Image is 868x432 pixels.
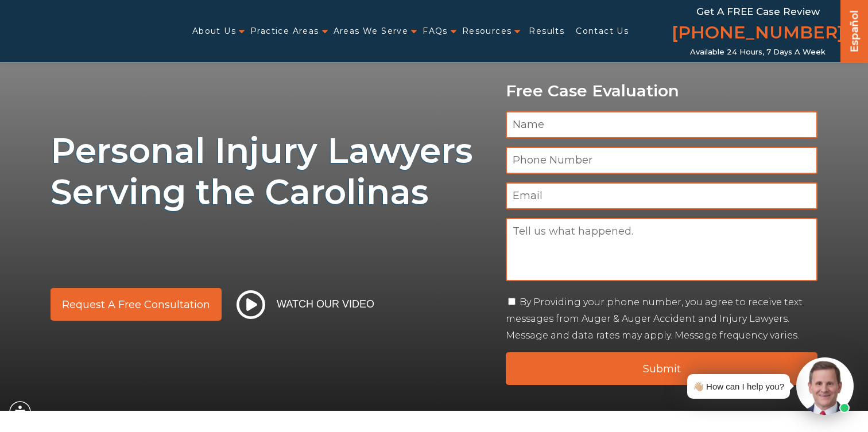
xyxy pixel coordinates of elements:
input: Submit [506,352,817,385]
input: Phone Number [506,147,817,174]
a: FAQs [423,20,448,43]
input: Name [506,111,817,138]
a: [PHONE_NUMBER] [672,20,844,48]
img: sub text [51,219,387,262]
img: Intaker widget Avatar [796,357,854,415]
a: Resources [462,20,512,43]
span: Get a FREE Case Review [696,6,820,17]
button: Watch Our Video [233,290,378,320]
input: Email [506,182,817,209]
a: Practice Areas [250,20,319,43]
a: Request a Free Consultation [51,288,222,321]
img: Auger & Auger Accident and Injury Lawyers Logo [7,21,149,42]
h1: Personal Injury Lawyers Serving the Carolinas [51,130,492,213]
span: Available 24 Hours, 7 Days a Week [690,48,826,57]
a: Contact Us [576,20,629,43]
label: By Providing your phone number, you agree to receive text messages from Auger & Auger Accident an... [506,297,803,341]
span: Request a Free Consultation [62,299,210,310]
a: About Us [192,20,236,43]
a: Areas We Serve [334,20,409,43]
div: 👋🏼 How can I help you? [693,379,784,394]
p: Free Case Evaluation [506,82,817,100]
a: Results [529,20,564,43]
